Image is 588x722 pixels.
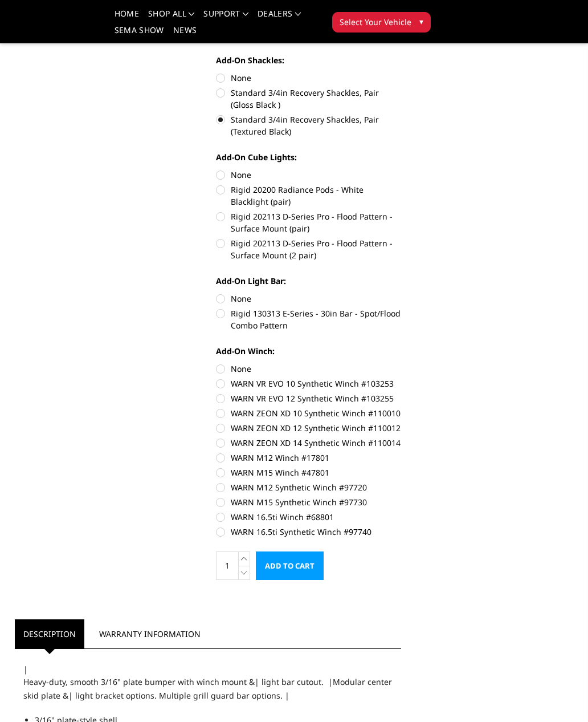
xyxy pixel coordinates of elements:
[216,363,401,375] label: None
[332,12,431,33] button: Select Your Vehicle
[340,16,411,28] span: Select Your Vehicle
[216,169,401,181] label: None
[115,26,164,43] a: SEMA Show
[15,619,84,648] a: Description
[216,467,401,478] label: WARN M15 Winch #47801
[203,10,248,26] a: Support
[115,10,139,26] a: Home
[216,237,401,261] label: Rigid 202113 D-Series Pro - Flood Pattern - Surface Mount (2 pair)
[256,551,324,580] input: Add to Cart
[216,113,401,137] label: Standard 3/4in Recovery Shackles, Pair (Textured Black)
[216,511,401,523] label: WARN 16.5ti Winch #68801
[216,407,401,419] label: WARN ZEON XD 10 Synthetic Winch #110010
[216,392,401,404] label: WARN VR EVO 12 Synthetic Winch #103255
[216,151,401,163] label: Add-On Cube Lights:
[23,663,393,675] div: |
[148,10,194,26] a: shop all
[216,293,401,305] label: None
[216,345,401,357] label: Add-On Winch:
[173,26,197,43] a: News
[216,307,401,331] label: Rigid 130313 E-Series - 30in Bar - Spot/Flood Combo Pattern
[216,452,401,464] label: WARN M12 Winch #17801
[216,54,401,66] label: Add-On Shackles:
[531,667,588,722] iframe: Chat Widget
[216,481,401,493] label: WARN M12 Synthetic Winch #97720
[216,87,401,111] label: Standard 3/4in Recovery Shackles, Pair (Gloss Black )
[216,275,401,287] label: Add-On Light Bar:
[419,15,423,27] span: ▾
[258,10,301,26] a: Dealers
[23,676,392,701] span: Heavy-duty, smooth 3/16" plate bumper with winch mount &| light bar cutout. |Modular center skid ...
[216,210,401,234] label: Rigid 202113 D-Series Pro - Flood Pattern - Surface Mount (pair)
[216,496,401,508] label: WARN M15 Synthetic Winch #97730
[216,437,401,449] label: WARN ZEON XD 14 Synthetic Winch #110014
[216,526,401,538] label: WARN 16.5ti Synthetic Winch #97740
[91,619,209,648] a: Warranty Information
[216,72,401,84] label: None
[216,422,401,434] label: WARN ZEON XD 12 Synthetic Winch #110012
[216,378,401,390] label: WARN VR EVO 10 Synthetic Winch #103253
[216,184,401,208] label: Rigid 20200 Radiance Pods - White Blacklight (pair)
